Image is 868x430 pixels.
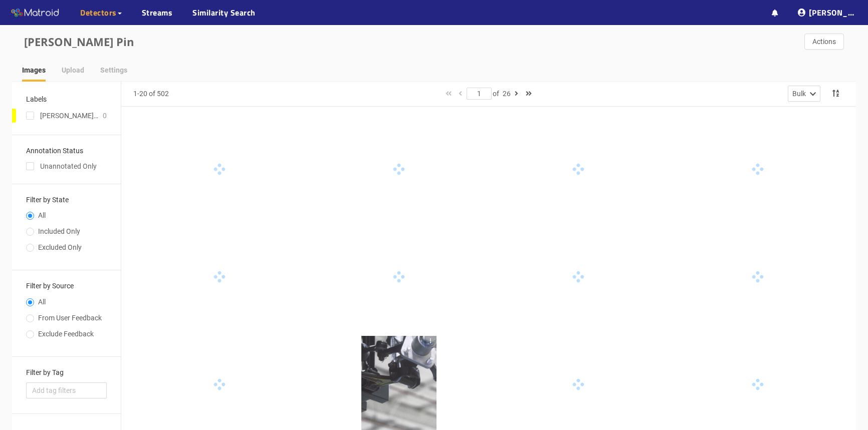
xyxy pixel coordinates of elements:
span: Excluded Only [34,243,86,251]
a: Similarity Search [192,7,256,19]
div: 0 [103,110,107,121]
span: All [34,298,50,306]
div: Unannotated Only [26,161,107,172]
h3: Filter by Tag [26,369,107,376]
span: of 26 [493,90,511,98]
h3: Filter by State [26,196,107,204]
span: From User Feedback [34,314,106,322]
h3: Annotation Status [26,147,107,155]
a: Streams [142,7,173,19]
div: Images [22,65,46,76]
span: Add tag filters [32,385,101,396]
span: All [34,211,50,219]
button: Bulk [788,86,820,102]
span: Detectors [80,7,117,19]
span: Included Only [34,227,84,235]
button: Actions [804,34,844,50]
div: 1-20 of 502 [133,88,169,99]
div: Bulk [792,88,806,99]
div: [PERSON_NAME] pin [40,110,99,121]
span: Actions [812,36,836,47]
div: Labels [26,94,47,105]
div: [PERSON_NAME] Pin [24,33,434,51]
div: Settings [100,65,127,76]
div: Upload [62,65,84,76]
h3: Filter by Source [26,282,107,290]
span: Exclude Feedback [34,330,98,338]
img: Matroid logo [10,6,60,21]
